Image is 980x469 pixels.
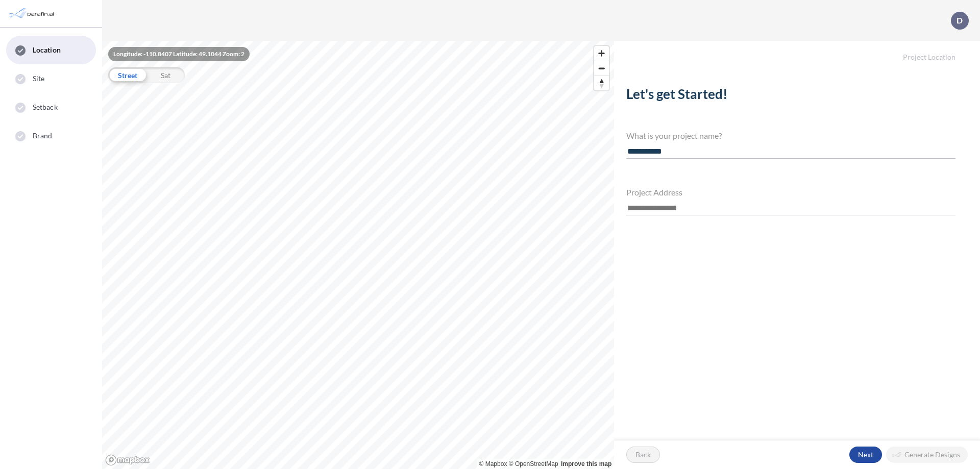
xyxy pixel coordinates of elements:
[33,45,61,55] span: Location
[594,61,609,76] button: Zoom out
[614,41,980,62] h5: Project Location
[957,16,963,25] p: D
[105,454,150,466] a: Mapbox homepage
[509,460,558,467] a: OpenStreetMap
[626,86,955,106] h2: Let's get Started!
[594,46,609,61] button: Zoom in
[594,61,609,76] span: Zoom out
[33,102,58,112] span: Setback
[561,460,611,467] a: Improve this map
[8,4,57,23] img: Parafin
[102,41,614,469] canvas: Map
[626,187,955,197] h4: Project Address
[626,131,955,140] h4: What is your project name?
[108,67,146,83] div: Street
[594,76,609,90] button: Reset bearing to north
[33,131,53,141] span: Brand
[479,460,507,467] a: Mapbox
[849,447,882,463] button: Next
[146,67,185,83] div: Sat
[594,76,609,90] span: Reset bearing to north
[33,73,44,84] span: Site
[858,450,873,460] p: Next
[108,47,250,61] div: Longitude: -110.8407 Latitude: 49.1044 Zoom: 2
